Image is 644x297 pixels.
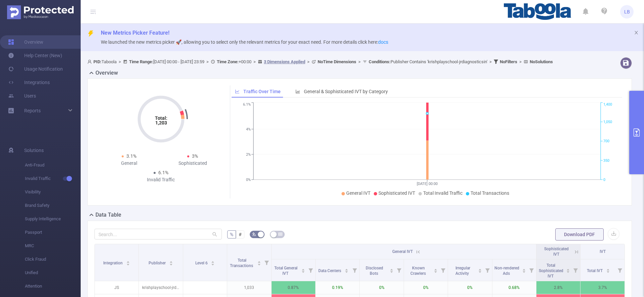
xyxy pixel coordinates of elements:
tspan: [DATE] 00:00 [417,182,438,186]
span: # [239,232,242,237]
span: Invalid Traffic [25,172,81,185]
span: We launched the new metrics picker 🚀, allowing you to select only the relevant metrics for your e... [101,39,388,45]
span: 3.1% [126,153,136,159]
span: Disclosed Bots [366,266,383,276]
i: icon: caret-down [345,270,348,272]
tspan: 700 [603,139,609,144]
b: PID: [93,59,102,64]
i: Filter menu [350,259,359,281]
a: Reports [24,104,41,117]
i: Filter menu [615,259,625,281]
div: General [97,160,161,167]
div: Sort [169,260,173,264]
span: Integration [103,261,124,265]
div: Sort [345,268,349,272]
span: Total General IVT [274,266,297,276]
tspan: 4% [246,127,251,132]
span: Passport [25,226,81,239]
i: Filter menu [262,244,271,281]
i: icon: bar-chart [295,89,300,94]
div: Sort [257,260,261,264]
div: Sort [606,268,610,272]
div: Sophisticated [161,160,225,167]
i: icon: bg-colors [252,232,256,236]
div: Sort [522,268,526,272]
span: General IVT [392,249,413,254]
i: icon: user [87,60,93,64]
i: icon: caret-up [257,260,261,262]
i: Filter menu [527,259,536,281]
span: 6.1% [158,170,168,175]
i: icon: close [634,30,639,35]
span: Traffic Over Time [243,89,281,94]
b: Conditions : [369,59,391,64]
i: icon: caret-up [434,268,438,270]
span: > [356,59,363,64]
span: Level 6 [195,261,209,265]
div: Sort [390,268,394,272]
h2: Data Table [95,211,121,219]
tspan: 350 [603,158,609,163]
span: Visibility [25,185,81,199]
i: icon: caret-up [390,268,393,270]
button: icon: close [634,29,639,36]
i: icon: caret-up [478,268,482,270]
i: Filter menu [394,259,404,281]
i: icon: caret-down [606,270,610,272]
span: Total Transactions [471,190,509,196]
span: Solutions [24,144,44,157]
span: Total IVT [587,268,604,273]
span: Brand Safety [25,199,81,212]
span: 3% [192,153,198,159]
span: General & Sophisticated IVT by Category [304,89,388,94]
p: 0% [448,281,492,294]
span: Publisher Contains 'krishplayschool-jrdiagnosticsin' [369,59,487,64]
i: Filter menu [438,259,448,281]
i: icon: caret-up [301,268,305,270]
p: 1,033 [227,281,271,294]
i: icon: caret-up [566,268,570,270]
span: Publisher [149,261,167,265]
i: Filter menu [483,259,492,281]
i: icon: caret-down [478,270,482,272]
i: icon: caret-down [257,263,261,265]
p: 0.68% [492,281,536,294]
span: > [204,59,211,64]
p: 0% [404,281,448,294]
span: Supply Intelligence [25,212,81,226]
tspan: 1,050 [603,120,612,124]
i: icon: thunderbolt [87,30,94,37]
tspan: 1,400 [603,103,612,107]
span: IVT [600,249,606,254]
b: Time Zone: [217,59,239,64]
span: Total Sophisticated IVT [539,263,563,279]
p: krishplayschool-jrdiagnosticsin [139,281,183,294]
b: Time Range: [129,59,153,64]
i: icon: caret-up [522,268,526,270]
span: General IVT [346,190,370,196]
tspan: 0 [603,178,605,182]
span: % [230,232,233,237]
p: 2.8% [536,281,580,294]
b: No Solutions [530,59,553,64]
a: docs [378,39,388,45]
tspan: 2% [246,152,251,157]
a: Usage Notification [8,62,63,76]
span: LB [624,5,630,18]
tspan: Total: [155,115,167,121]
u: 3 Dimensions Applied [264,59,305,64]
input: Search... [94,229,222,239]
span: Anti-Fraud [25,158,81,172]
i: icon: caret-down [434,270,438,272]
i: icon: caret-down [169,263,173,265]
div: Sort [126,260,130,264]
i: icon: caret-down [301,270,305,272]
div: Sort [211,260,215,264]
span: Reports [24,108,41,113]
i: Filter menu [571,259,580,281]
span: Sophisticated IVT [378,190,415,196]
i: icon: table [278,232,282,236]
i: icon: caret-up [606,268,610,270]
img: Protected Media [7,5,74,19]
i: icon: caret-up [345,268,348,270]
